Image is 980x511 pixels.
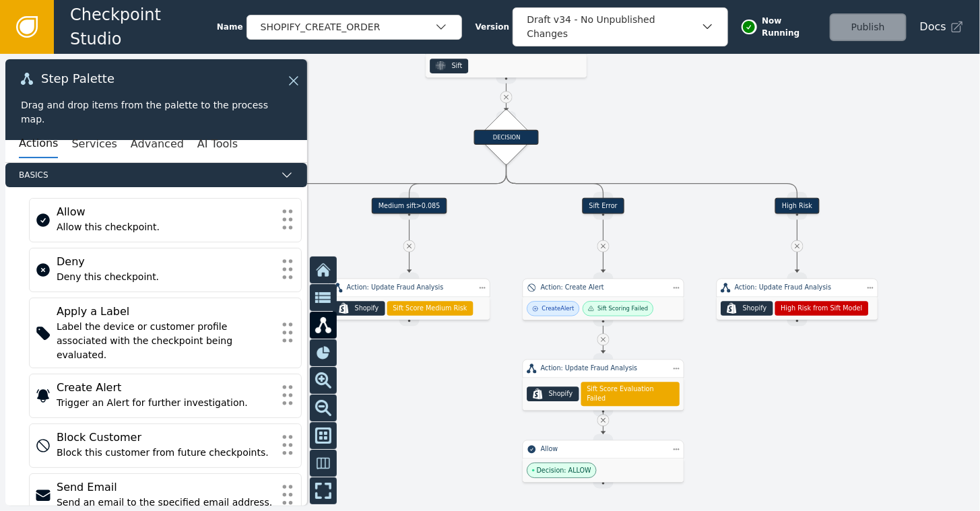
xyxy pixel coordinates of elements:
[19,130,58,158] button: Actions
[537,466,591,475] span: Decision: ALLOW
[57,446,274,460] div: Block this customer from future checkpoints.
[920,19,946,35] span: Docs
[57,479,274,496] div: Send Email
[261,20,434,34] div: SHOPIFY_CREATE_ORDER
[513,7,728,46] button: Draft v34 - No Unpublished Changes
[582,198,624,214] div: Sift Error
[587,384,674,404] span: Sift Score Evaluation Failed
[527,13,700,41] div: Draft v34 - No Unpublished Changes
[57,320,274,362] div: Label the device or customer profile associated with the checkpoint being evaluated.
[597,304,648,313] div: Sift Scoring Failed
[474,130,539,145] div: DECISION
[452,61,463,71] div: Sift
[775,198,819,214] div: High Risk
[541,444,666,454] div: Allow
[57,220,274,234] div: Allow this checkpoint.
[743,304,767,313] div: Shopify
[57,270,274,284] div: Deny this checkpoint.
[549,389,573,399] div: Shopify
[735,283,860,292] div: Action: Update Fraud Analysis
[781,304,862,313] span: High Risk from Sift Model
[217,21,243,33] span: Name
[41,73,115,85] span: Step Palette
[355,304,379,313] div: Shopify
[920,19,964,35] a: Docs
[541,283,666,292] div: Action: Create Alert
[541,364,666,373] div: Action: Update Fraud Analysis
[71,130,117,158] button: Services
[393,304,467,313] span: Sift Score Medium Risk
[21,98,292,127] div: Drag and drop items from the palette to the process map.
[57,304,274,320] div: Apply a Label
[476,21,510,33] span: Version
[762,15,820,39] span: Now Running
[347,283,472,292] div: Action: Update Fraud Analysis
[57,396,274,410] div: Trigger an Alert for further investigation.
[57,204,274,220] div: Allow
[57,254,274,270] div: Deny
[70,3,217,51] span: Checkpoint Studio
[247,15,462,40] button: SHOPIFY_CREATE_ORDER
[57,430,274,446] div: Block Customer
[57,380,274,396] div: Create Alert
[372,198,447,214] div: Medium sift>0.085
[131,130,184,158] button: Advanced
[542,304,575,313] div: Create Alert
[19,169,275,181] span: Basics
[197,130,238,158] button: AI Tools
[57,496,274,510] div: Send an email to the specified email address.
